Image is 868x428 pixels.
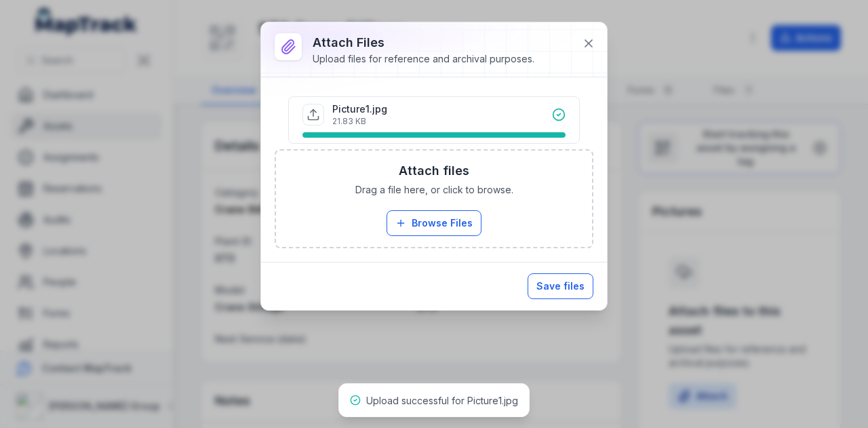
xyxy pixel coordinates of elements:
[313,52,534,66] div: Upload files for reference and archival purposes.
[332,116,387,127] p: 21.83 KB
[387,210,481,236] button: Browse Files
[528,273,593,299] button: Save files
[399,161,469,180] h3: Attach files
[332,102,387,116] p: Picture1.jpg
[355,183,513,197] span: Drag a file here, or click to browse.
[366,395,518,406] span: Upload successful for Picture1.jpg
[313,33,534,52] h3: Attach Files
